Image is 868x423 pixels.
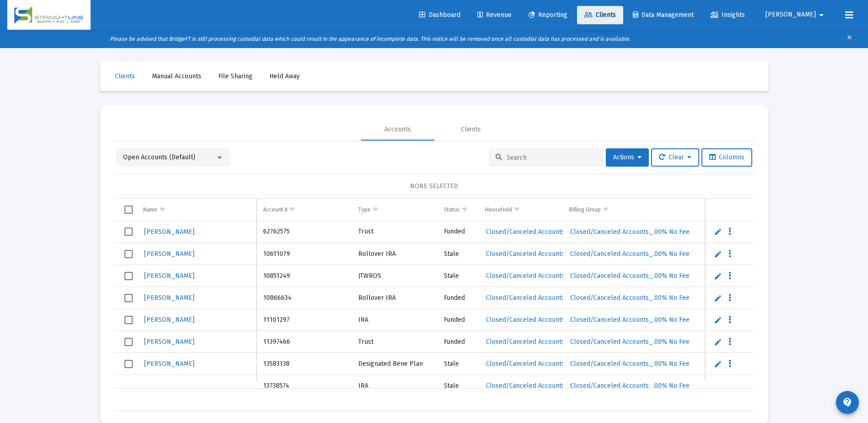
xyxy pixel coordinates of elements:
a: Dashboard [412,6,468,24]
span: Closed/Canceled Accounts [486,228,565,236]
div: Select row [124,338,133,346]
a: [PERSON_NAME] [143,269,195,282]
a: Closed/Canceled Accounts_.00% No Fee [569,357,690,370]
a: [PERSON_NAME] [143,291,195,304]
a: Edit [714,338,722,346]
a: Closed/Canceled Accounts [485,291,566,304]
div: Select row [124,316,133,324]
span: Revenue [477,11,512,19]
div: Accounts [384,125,411,134]
a: Edit [714,228,722,236]
span: Open Accounts (Default) [123,153,195,161]
button: [PERSON_NAME] [755,5,838,24]
div: Funded [444,315,473,325]
a: Insights [703,6,752,24]
a: Edit [714,294,722,302]
span: [PERSON_NAME] [766,11,816,19]
td: Rollover IRA [352,243,437,265]
div: Funded [444,337,473,347]
a: [PERSON_NAME] [143,247,195,260]
a: Closed/Canceled Accounts [485,379,566,392]
div: Select row [124,228,133,236]
span: Clients [115,72,135,80]
a: Closed/Canceled Accounts [485,357,566,370]
a: Closed/Canceled Accounts_.00% No Fee [569,335,690,348]
a: Closed/Canceled Accounts_.00% No Fee [569,225,690,239]
a: Closed/Canceled Accounts [485,225,566,239]
a: Closed/Canceled Accounts [485,247,566,260]
mat-icon: clear [846,32,853,46]
span: Closed/Canceled Accounts [486,294,565,302]
span: Closed/Canceled Accounts_.00% No Fee [570,294,690,302]
td: 13583138 [257,353,352,375]
span: Show filter options for column 'Household' [513,206,520,213]
a: File Sharing [211,67,260,86]
div: Household [485,206,512,213]
input: Search [507,154,596,162]
td: Column Name [137,199,257,221]
div: Stale [444,271,473,281]
td: 10851249 [257,265,352,287]
i: Please be advised that BridgeFT is still processing custodial data which could result in the appe... [110,36,631,42]
a: Edit [714,360,722,368]
td: JTWROS [352,265,437,287]
td: Trust [352,331,437,353]
span: [PERSON_NAME] [144,338,194,346]
a: Edit [714,316,722,324]
span: File Sharing [218,72,253,80]
span: Closed/Canceled Accounts_.00% No Fee [570,316,690,324]
a: Manual Accounts [145,67,209,86]
span: Closed/Canceled Accounts [486,272,565,280]
a: Closed/Canceled Accounts_.00% No Fee [569,379,690,392]
span: Manual Accounts [152,72,201,80]
div: Data grid [114,199,755,411]
span: Closed/Canceled Accounts_.00% No Fee [570,382,690,390]
div: Stale [444,381,473,390]
span: Actions [613,153,642,161]
div: Select row [124,360,133,368]
span: Clear [659,153,691,161]
td: Rollover IRA [352,287,437,309]
td: IRA [352,309,437,331]
div: Select all [124,206,133,214]
span: Closed/Canceled Accounts_.00% No Fee [570,228,690,236]
span: Reporting [528,11,567,19]
a: Closed/Canceled Accounts_.00% No Fee [569,313,690,326]
div: Clients [461,125,481,134]
td: Column Billing Group [563,199,774,221]
span: Held Away [270,72,300,80]
span: [PERSON_NAME] [144,272,194,280]
div: Account # [263,206,287,213]
div: Type [358,206,371,213]
span: Closed/Canceled Accounts_.00% No Fee [570,250,690,258]
button: Columns [701,148,752,167]
span: [PERSON_NAME] [144,228,194,236]
div: Funded [444,227,473,236]
a: Data Management [625,6,701,24]
a: Revenue [470,6,519,24]
a: [PERSON_NAME] [143,313,195,326]
span: Closed/Canceled Accounts_.00% No Fee [570,272,690,280]
td: Column Household [479,199,563,221]
img: Dashboard [14,6,84,24]
td: 11397466 [257,331,352,353]
a: Closed/Canceled Accounts_.00% No Fee [569,291,690,304]
a: [PERSON_NAME] [143,225,195,239]
td: Column Type [352,199,437,221]
td: 62762575 [257,221,352,243]
div: NONE SELECTED [121,182,747,191]
span: Dashboard [419,11,460,19]
a: Edit [714,250,722,258]
mat-icon: arrow_drop_down [816,6,827,24]
span: Closed/Canceled Accounts [486,360,565,368]
span: [PERSON_NAME] [144,294,194,302]
span: Closed/Canceled Accounts [486,316,565,324]
td: Trust [352,221,437,243]
td: Designated Bene Plan [352,353,437,375]
a: Reporting [521,6,575,24]
td: 13738574 [257,375,352,397]
span: Closed/Canceled Accounts_.00% No Fee [570,338,690,346]
span: Closed/Canceled Accounts [486,250,565,258]
td: 11101297 [257,309,352,331]
span: [PERSON_NAME] [144,316,194,324]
